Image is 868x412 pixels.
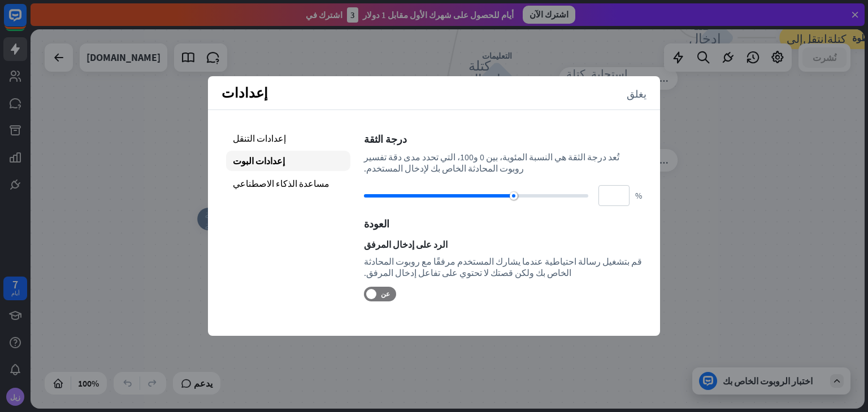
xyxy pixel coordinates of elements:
font: أيام للحصول على شهرك الأول مقابل 1 دولار [363,10,514,20]
font: [DOMAIN_NAME] [86,51,160,64]
font: اشترك في [306,10,342,20]
font: كتلة إدخال المستخدم [689,17,745,58]
font: استجابة الروبوت [635,73,695,84]
font: نُشرت [813,52,836,63]
font: زيل [10,393,20,401]
font: مساعدة الذكاء الاصطناعي [233,178,329,189]
font: قم بتشغيل رسالة احتياطية عندما يشارك المستخدم مرفقًا مع روبوت المحادثة الخاص بك ولكن قصتك لا تحتو... [364,256,642,278]
font: التعليمات [482,51,512,61]
font: إعدادات [222,84,268,102]
font: عن [381,290,390,298]
font: تُعد درجة الثقة هي النسبة المئوية، بين 0 و100، التي تحدد مدى دقة تفسير روبوت المحادثة الخاص بك لإ... [364,151,619,174]
font: كتلة إدخال المستخدم [468,58,525,99]
font: % [635,190,642,201]
font: العودة [364,217,389,230]
font: استجابة الروبوت [635,155,695,166]
font: 100% [78,378,99,389]
font: الرد على إدخال المرفق [364,239,448,250]
font: إعدادات البوت [233,155,285,166]
font: درجة الثقة [364,133,407,146]
font: إعدادات التنقل [233,133,286,144]
div: zwfa-sa.com [86,43,160,72]
font: كتلة_انتقل_إلى [787,32,847,43]
font: اشترك الآن [530,9,568,20]
font: الصفحة الرئيسية_2 [205,208,244,230]
font: يدعم [194,378,212,389]
font: اختبار الروبوت الخاص بك [723,375,813,387]
font: 3 [350,10,355,20]
font: أيام [11,290,20,297]
font: يغلق [627,88,646,98]
font: استجابة كتلة الروبوت [566,67,628,90]
button: نُشرت [802,47,847,68]
a: 7 أيام [3,277,27,300]
font: 7 [12,277,18,291]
